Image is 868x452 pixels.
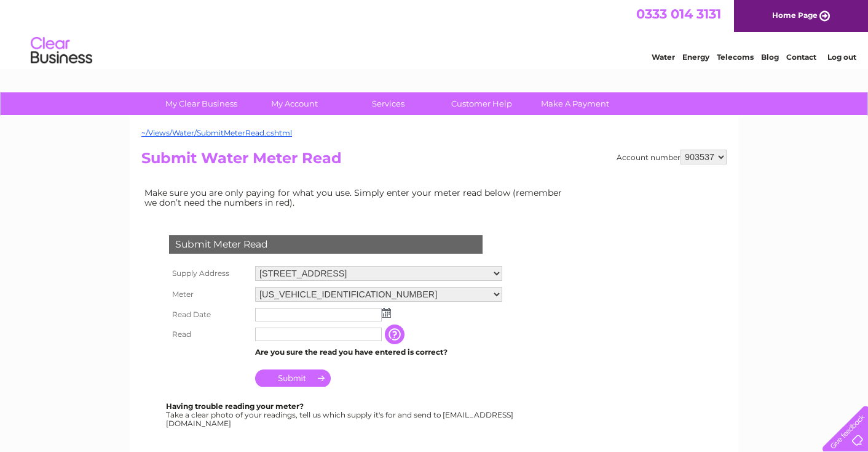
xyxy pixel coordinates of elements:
[141,150,727,173] h2: Submit Water Meter Read
[166,402,515,427] div: Take a clear photo of your readings, tell us which supply it's for and send to [EMAIL_ADDRESS][DO...
[166,402,304,411] b: Having trouble reading your meter?
[431,92,532,115] a: Customer Help
[141,128,292,137] a: ~/Views/Water/SubmitMeterRead.cshtml
[524,92,626,115] a: Make A Payment
[255,369,331,387] input: Submit
[827,52,856,62] a: Log out
[636,6,721,22] a: 0333 014 3131
[166,305,252,325] th: Read Date
[30,32,93,70] img: logo.png
[252,344,505,360] td: Are you sure the read you have entered is correct?
[717,52,754,62] a: Telecoms
[151,92,252,115] a: My Clear Business
[385,325,407,344] input: Information
[166,284,252,305] th: Meter
[166,325,252,344] th: Read
[144,7,725,60] div: Clear Business is a trading name of Verastar Limited (registered in [GEOGRAPHIC_DATA] No. 3667643...
[652,52,675,62] a: Water
[337,92,439,115] a: Services
[244,92,345,115] a: My Account
[141,185,572,211] td: Make sure you are only paying for what you use. Simply enter your meter read below (remember we d...
[786,52,816,62] a: Contact
[761,52,779,62] a: Blog
[166,263,252,284] th: Supply Address
[382,308,391,318] img: ...
[617,150,727,164] div: Account number
[682,52,709,62] a: Energy
[169,235,483,254] div: Submit Meter Read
